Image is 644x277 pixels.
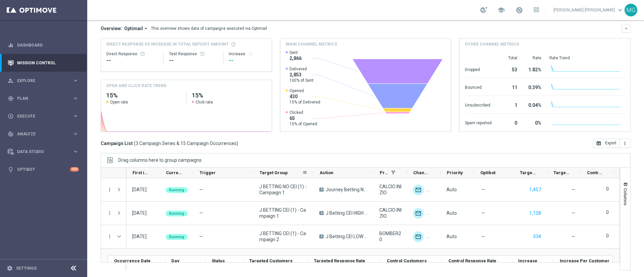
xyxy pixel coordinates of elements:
[8,95,72,101] div: Plan
[70,167,79,171] div: +10
[497,6,505,14] span: school
[289,50,302,55] span: Sent
[572,210,575,216] span: —
[7,114,79,119] button: play_circle_outline Execute keyboard_arrow_right
[171,258,179,263] span: Day
[106,51,158,57] div: Direct Response
[616,6,624,14] span: keyboard_arrow_down
[326,233,368,239] span: J Betting CEI LOW w1 DEP
[520,170,536,175] span: Targeted Customers
[326,187,368,193] span: Journey Betting NO CEI dep w1
[169,57,218,65] div: --
[553,5,625,15] a: [PERSON_NAME] [PERSON_NAME]keyboard_arrow_down
[446,234,457,239] span: Auto
[192,91,266,99] h2: 15%
[500,55,517,61] div: Total
[518,258,537,263] span: Increase
[72,148,79,155] i: keyboard_arrow_right
[465,81,492,92] div: Bounced
[260,170,288,175] span: Target Group
[200,170,216,175] span: Trigger
[8,78,72,84] div: Explore
[8,131,14,137] i: track_changes
[17,96,72,100] span: Plan
[529,186,542,194] button: 1,457
[106,83,166,89] h4: OPEN AND CLICK RATE TREND
[7,60,79,66] div: Mission Control
[16,266,37,270] a: Settings
[380,170,388,175] span: Promotions
[8,36,79,54] div: Dashboard
[118,157,202,163] span: Drag columns here to group campaigns
[248,51,253,57] i: refresh
[606,186,609,192] label: 0
[413,231,424,242] img: Optimail
[124,25,143,31] span: Optimail
[286,41,337,47] h4: Main channel metrics
[379,207,401,219] span: CALCIO INIZIO
[314,258,365,263] span: Targeted Response Rate
[596,141,601,146] i: open_in_browser
[72,113,79,119] i: keyboard_arrow_right
[8,54,79,72] div: Mission Control
[525,64,541,74] div: 1.82%
[101,140,238,146] h3: Campaign List
[7,78,79,83] button: person_search Explore keyboard_arrow_right
[134,140,136,146] span: (
[17,114,72,118] span: Execute
[289,88,320,93] span: Opened
[426,208,437,219] img: Other
[446,187,457,192] span: Auto
[110,99,128,105] span: Open rate
[447,170,463,175] span: Priority
[169,51,218,57] div: Test Response
[426,185,437,195] img: Other
[572,234,575,239] span: —
[7,96,79,101] button: gps_fixed Plan keyboard_arrow_right
[107,187,113,193] button: more_vert
[7,149,79,154] button: Data Studio keyboard_arrow_right
[593,140,631,146] multiple-options-button: Export to CSV
[289,110,317,115] span: Clicked
[7,43,79,48] button: equalizer Dashboard
[553,170,570,175] span: Targeted Response Rate
[622,141,628,146] i: more_vert
[500,64,517,74] div: 53
[7,131,79,137] button: track_changes Analyze keyboard_arrow_right
[480,170,495,175] span: Optibot
[118,157,202,163] div: Row Groups
[17,54,79,72] a: Mission Control
[132,210,147,216] div: 08 Oct 2025, Wednesday
[196,99,213,105] span: Click rate
[549,55,625,61] div: Rate Trend
[289,99,320,105] span: 15% of Delivered
[17,79,72,83] span: Explore
[500,81,517,92] div: 11
[500,99,517,110] div: 1
[465,41,519,47] h4: Other channel metrics
[7,167,79,172] button: lightbulb Optibot +10
[151,25,267,31] div: This overview shows data of campaigns executed via Optimail
[199,234,203,239] span: —
[606,233,609,239] label: 0
[212,258,225,263] span: Status
[560,258,609,263] span: Increase Per Customer
[481,233,485,239] span: —
[166,187,187,193] colored-tag: Running
[319,211,324,215] span: A
[249,258,292,263] span: Targeted Customers
[529,209,542,217] button: 1,128
[8,95,14,101] i: gps_fixed
[72,77,79,84] i: keyboard_arrow_right
[132,233,147,239] div: 08 Oct 2025, Wednesday
[236,140,238,146] span: )
[101,25,122,31] h3: Overview:
[525,117,541,128] div: 0%
[319,188,324,192] span: A
[166,233,187,240] colored-tag: Running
